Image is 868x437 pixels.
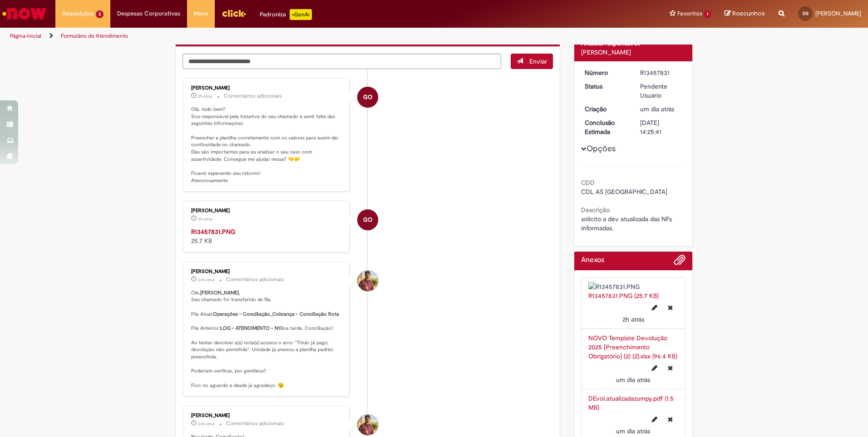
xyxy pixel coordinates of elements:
a: Rascunhos [725,10,765,18]
button: Enviar [511,54,553,69]
span: GO [363,209,372,231]
dt: Criação [578,104,634,114]
button: Editar nome de arquivo DEvol.atualizadazumpy.pdf [646,412,663,427]
time: 28/08/2025 14:24:09 [198,277,215,283]
b: [PERSON_NAME] [200,289,239,296]
div: [PERSON_NAME] [191,208,342,214]
a: R13457831.PNG [191,228,235,236]
p: +GenAi [290,9,312,20]
p: Olá, , Seu chamado foi transferido de fila. Fila Atual: Fila Anterior: Boa tarde, Conciliação! Ao... [191,289,342,389]
img: R13457831.PNG [588,282,679,291]
span: Requisições [62,9,94,18]
span: um dia atrás [616,376,650,384]
span: CDL AS [GEOGRAPHIC_DATA] [581,188,667,196]
b: Descrição [581,206,610,214]
div: [PERSON_NAME] [191,85,342,91]
img: ServiceNow [1,5,48,23]
span: um dia atrás [640,105,674,113]
b: Operações - Conciliação_Cobrança - Conciliação Rota [213,311,339,318]
span: 3 [96,10,104,18]
div: 25.7 KB [191,227,342,245]
div: [PERSON_NAME] [191,269,342,274]
dt: Status [578,82,634,91]
div: Gustavo Oliveira [357,209,378,230]
small: Comentários adicionais [226,276,284,283]
div: Gustavo Oliveira [357,87,378,108]
div: [PERSON_NAME] [581,48,686,57]
time: 28/08/2025 13:25:37 [640,105,674,113]
span: 1 [704,10,711,18]
p: Olá, tudo bem? Sou responsável pela tratativa do seu chamado e senti falta das seguintes informaç... [191,106,342,184]
span: 23h atrás [198,421,215,427]
span: Despesas Corporativas [117,9,180,18]
div: [PERSON_NAME] [191,413,342,418]
time: 29/08/2025 11:43:58 [622,315,644,323]
span: Rascunhos [732,9,765,18]
dt: Conclusão Estimada [578,118,634,136]
div: [DATE] 14:25:41 [640,118,682,136]
div: Vitor Jeremias Da Silva [357,270,378,291]
time: 29/08/2025 11:45:49 [198,94,212,99]
span: Enviar [529,57,547,65]
button: Editar nome de arquivo R13457831.PNG [646,300,663,315]
h2: Anexos [581,256,604,264]
button: Editar nome de arquivo NOVO Template Devolução 2025 [Preenchimento Obrigatório] (2) (2).xlsx [646,361,663,375]
time: 28/08/2025 13:24:18 [616,427,650,435]
div: 28/08/2025 13:25:37 [640,104,682,114]
dt: Número [578,68,634,77]
ul: Trilhas de página [7,28,572,45]
a: NOVO Template Devolução 2025 [Preenchimento Obrigatório] (2) (2).xlsx (96.4 KB) [588,334,677,360]
span: 2h atrás [198,94,212,99]
div: Padroniza [260,9,312,20]
div: Vitor Jeremias Da Silva [357,414,378,435]
a: Página inicial [10,32,41,40]
time: 29/08/2025 11:43:58 [198,216,212,222]
span: solicito a dev atualizada das NFs informadas. [581,215,674,232]
small: Comentários adicionais [226,420,284,427]
time: 28/08/2025 13:25:34 [616,376,650,384]
span: GO [363,86,372,108]
span: 2h atrás [622,315,644,323]
a: Formulário de Atendimento [61,32,128,40]
b: LOG - ATENDIMENTO - N1 [220,325,280,332]
a: R13457831.PNG (25.7 KB) [588,292,659,300]
button: Adicionar anexos [674,254,686,270]
span: um dia atrás [616,427,650,435]
span: More [194,9,208,18]
div: Pendente Usuário [640,82,682,100]
span: 23h atrás [198,277,215,283]
time: 28/08/2025 14:24:09 [198,421,215,427]
button: Excluir R13457831.PNG [662,300,678,315]
span: Favoritos [677,9,702,18]
span: 2h atrás [198,216,212,222]
small: Comentários adicionais [224,92,282,100]
button: Excluir NOVO Template Devolução 2025 [Preenchimento Obrigatório] (2) (2).xlsx [662,361,678,375]
span: [PERSON_NAME] [815,10,861,17]
a: DEvol.atualizadazumpy.pdf (1.5 MB) [588,394,674,412]
div: R13457831 [640,68,682,77]
b: CDD [581,179,595,187]
img: click_logo_yellow_360x200.png [222,6,246,20]
button: Excluir DEvol.atualizadazumpy.pdf [662,412,678,427]
textarea: Digite sua mensagem aqui... [182,54,501,69]
span: DS [803,10,809,16]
